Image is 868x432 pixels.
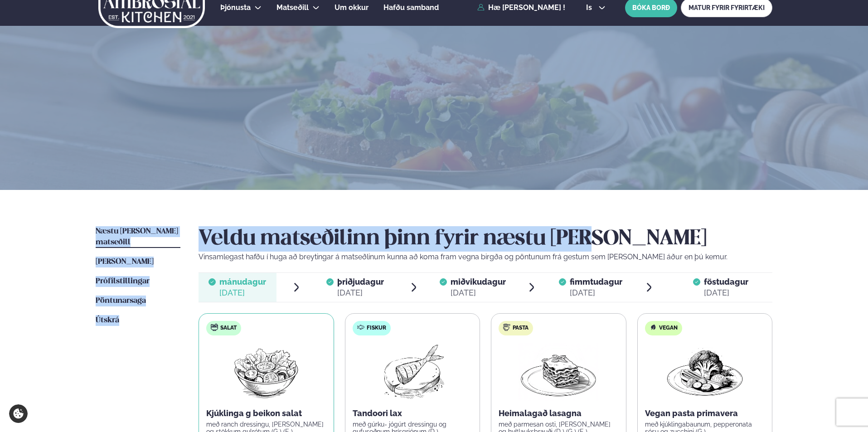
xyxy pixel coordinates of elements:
span: Næstu [PERSON_NAME] matseðill [96,228,178,246]
div: [DATE] [451,287,506,298]
span: föstudagur [704,277,748,286]
span: Pasta [513,325,529,332]
span: [PERSON_NAME] [96,258,154,266]
span: Matseðill [276,3,309,12]
img: salad.svg [211,324,218,331]
h2: Veldu matseðilinn þinn fyrir næstu [PERSON_NAME] [199,226,772,252]
p: Heimalagað lasagna [499,408,619,419]
span: Vegan [659,325,678,332]
a: [PERSON_NAME] [96,257,154,267]
span: Pöntunarsaga [96,297,146,305]
p: Vegan pasta primavera [645,408,765,419]
span: mánudagur [219,277,266,286]
p: Vinsamlegast hafðu í huga að breytingar á matseðlinum kunna að koma fram vegna birgða og pöntunum... [199,252,772,262]
a: Matseðill [276,2,309,13]
span: is [586,4,595,11]
span: fimmtudagur [570,277,622,286]
div: [DATE] [570,287,622,298]
span: Hafðu samband [383,3,439,12]
div: [DATE] [219,287,266,298]
a: Pöntunarsaga [96,296,146,306]
a: Cookie settings [9,404,28,423]
img: fish.svg [357,324,364,331]
a: Útskrá [96,315,119,326]
img: Vegan.png [665,343,745,401]
a: Um okkur [335,2,369,13]
span: Þjónusta [220,3,251,12]
img: Vegan.svg [650,324,657,331]
div: [DATE] [704,287,748,298]
span: Prófílstillingar [96,277,150,285]
a: Prófílstillingar [96,276,150,287]
img: Salad.png [226,343,306,401]
img: Fish.png [372,343,452,401]
img: Lasagna.png [519,343,598,401]
div: [DATE] [337,287,384,298]
img: pasta.svg [503,324,510,331]
span: Um okkur [335,3,369,12]
button: is [579,4,613,11]
a: Hæ [PERSON_NAME] ! [477,4,565,12]
a: Þjónusta [220,2,251,13]
a: Næstu [PERSON_NAME] matseðill [96,226,180,248]
span: Salat [220,325,237,332]
p: Tandoori lax [353,408,473,419]
span: Fiskur [367,325,386,332]
span: þriðjudagur [337,277,384,286]
p: Kjúklinga g beikon salat [206,408,326,419]
span: miðvikudagur [451,277,506,286]
span: Útskrá [96,316,119,324]
a: Hafðu samband [383,2,439,13]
